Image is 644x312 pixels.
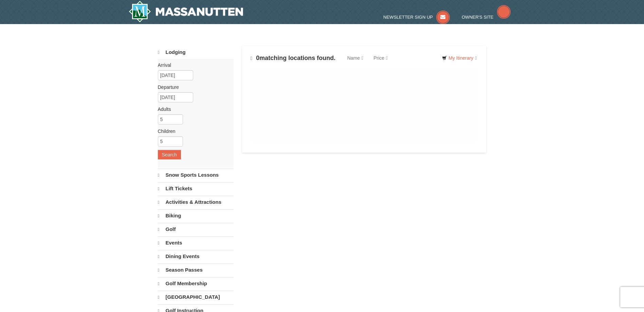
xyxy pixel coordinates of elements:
button: Search [158,150,181,159]
img: Massanutten Resort Logo [129,1,243,22]
label: Children [158,128,228,135]
a: Lift Tickets [158,182,234,195]
a: [GEOGRAPHIC_DATA] [158,291,234,304]
a: Season Passes [158,264,234,276]
a: Owner's Site [462,15,511,20]
a: Price [368,51,393,65]
a: Newsletter Sign Up [383,15,450,20]
a: My Itinerary [438,53,481,63]
div: Due to the dates selected or number of guests in your party we are not showing availability for y... [251,69,478,142]
a: Massanutten Resort [129,1,243,22]
a: Golf [158,223,234,236]
a: Lodging [158,46,234,59]
label: Departure [158,84,228,91]
label: Arrival [158,62,228,69]
a: Name [342,51,368,65]
strong: We are sorry! [256,72,286,78]
a: [EMAIL_ADDRESS][DOMAIN_NAME] [269,133,349,139]
a: Biking [158,209,234,222]
label: Adults [158,106,228,113]
a: Activities & Attractions [158,196,234,209]
span: Newsletter Sign Up [383,15,433,20]
span: Owner's Site [462,15,494,20]
a: Dining Events [158,250,234,263]
a: Events [158,236,234,249]
a: Snow Sports Lessons [158,169,234,181]
a: Golf Membership [158,277,234,290]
